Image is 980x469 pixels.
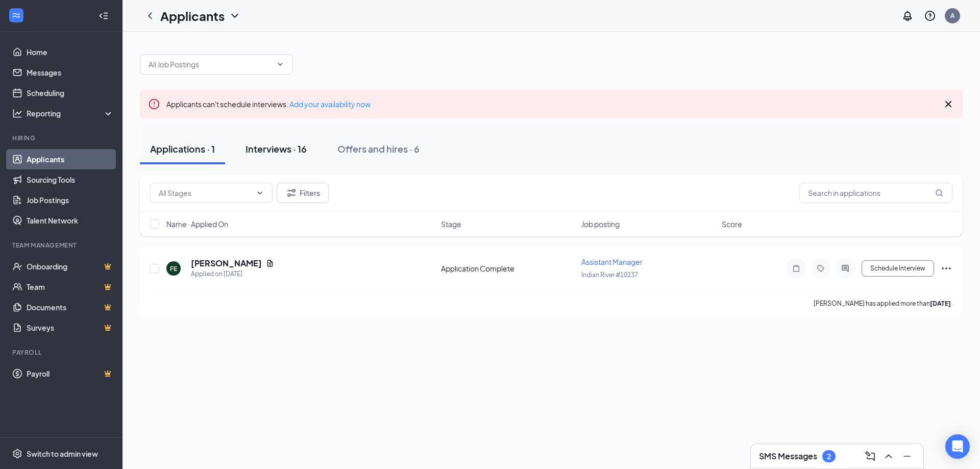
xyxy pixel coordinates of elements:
div: 2 [827,452,831,461]
span: Indian River #10237 [581,271,638,279]
div: Interviews · 16 [246,142,307,155]
svg: QuestionInfo [924,10,936,22]
div: Open Intercom Messenger [945,434,970,459]
h5: [PERSON_NAME] [191,258,262,269]
div: Offers and hires · 6 [337,142,420,155]
svg: ChevronUp [883,450,895,462]
div: A [950,11,954,20]
span: Job posting [581,219,620,229]
button: Filter Filters [277,183,329,203]
div: Payroll [12,348,112,357]
div: FE [170,264,177,273]
svg: Note [790,264,802,273]
svg: Cross [942,98,954,110]
input: All Stages [159,187,252,199]
svg: Document [266,259,274,267]
svg: Filter [285,187,298,199]
button: Schedule Interview [862,260,934,277]
a: TeamCrown [27,277,114,297]
a: PayrollCrown [27,363,114,384]
div: Applications · 1 [150,142,215,155]
svg: Error [148,98,160,110]
div: Team Management [12,241,112,250]
button: ComposeMessage [862,448,878,464]
span: Assistant Manager [581,257,643,266]
button: ChevronUp [880,448,897,464]
svg: ActiveChat [839,264,851,273]
svg: ChevronDown [229,10,241,22]
h1: Applicants [160,7,225,24]
div: Applied on [DATE] [191,269,274,279]
p: [PERSON_NAME] has applied more than . [814,299,952,308]
svg: Collapse [99,11,109,21]
svg: Notifications [901,10,914,22]
span: Stage [441,219,461,229]
svg: MagnifyingGlass [935,189,943,197]
div: Application Complete [441,263,575,274]
div: Reporting [27,108,114,118]
svg: ChevronDown [276,60,284,68]
svg: ChevronLeft [144,10,156,22]
a: SurveysCrown [27,317,114,338]
a: Messages [27,62,114,83]
svg: Analysis [12,108,22,118]
a: OnboardingCrown [27,256,114,277]
a: Scheduling [27,83,114,103]
span: Applicants can't schedule interviews. [166,100,371,109]
div: Hiring [12,134,112,142]
b: [DATE] [930,300,951,307]
span: Score [722,219,742,229]
input: All Job Postings [149,59,272,70]
a: Home [27,42,114,62]
svg: Minimize [901,450,913,462]
a: Job Postings [27,190,114,210]
svg: WorkstreamLogo [11,10,21,20]
h3: SMS Messages [759,451,817,462]
svg: ChevronDown [256,189,264,197]
a: DocumentsCrown [27,297,114,317]
button: Minimize [899,448,915,464]
input: Search in applications [799,183,952,203]
a: Sourcing Tools [27,169,114,190]
svg: Settings [12,449,22,459]
a: Talent Network [27,210,114,231]
a: Applicants [27,149,114,169]
svg: Tag [815,264,827,273]
a: Add your availability now [289,100,371,109]
span: Name · Applied On [166,219,228,229]
div: Switch to admin view [27,449,98,459]
svg: ComposeMessage [864,450,876,462]
svg: Ellipses [940,262,952,275]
